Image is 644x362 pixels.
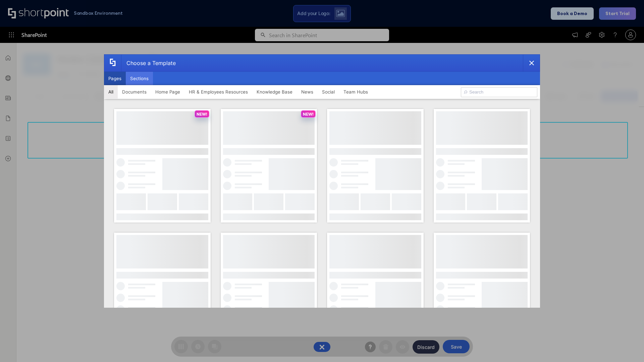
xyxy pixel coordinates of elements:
div: Choose a Template [121,55,176,71]
button: Home Page [151,85,184,99]
input: Search [461,87,537,97]
button: Social [318,85,339,99]
button: HR & Employees Resources [184,85,252,99]
button: All [104,85,118,99]
button: Team Hubs [339,85,372,99]
button: Knowledge Base [252,85,297,99]
button: Sections [126,72,153,85]
iframe: Chat Widget [610,330,644,362]
button: Documents [118,85,151,99]
p: NEW! [303,112,314,117]
button: News [297,85,318,99]
p: NEW! [197,112,207,117]
div: template selector [104,54,540,308]
button: Pages [104,72,126,85]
